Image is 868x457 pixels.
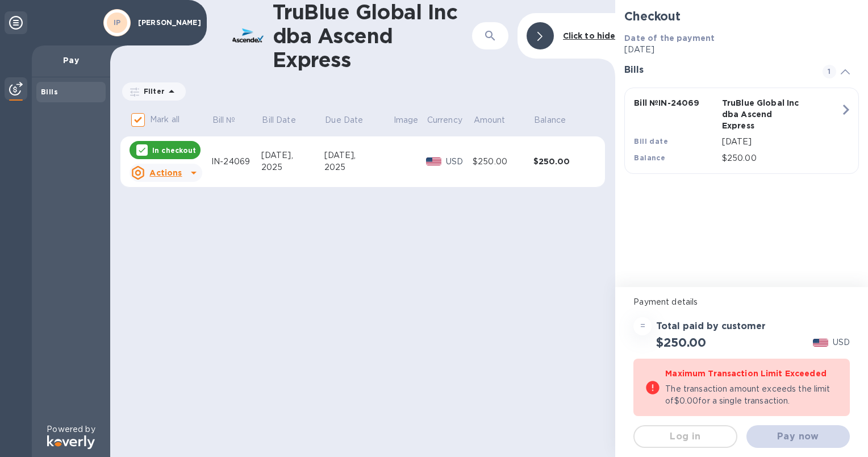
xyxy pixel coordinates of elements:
[633,317,652,335] div: =
[152,146,196,155] p: In checkout
[624,34,715,43] b: Date of the payment
[262,114,310,126] span: Bill Date
[138,19,195,27] p: [PERSON_NAME]
[150,114,180,126] p: Mark all
[624,9,859,23] h2: Checkout
[261,149,324,161] div: [DATE],
[634,97,717,109] p: Bill № IN-24069
[722,97,805,131] p: TruBlue Global Inc dba Ascend Express
[261,161,324,173] div: 2025
[665,383,838,407] p: The transaction amount exceeds the limit of $0.00 for a single transaction.
[394,114,419,126] p: Image
[426,157,441,165] img: USD
[656,321,766,332] h3: Total paid by customer
[47,435,95,449] img: Logo
[624,44,859,56] p: [DATE]
[813,339,828,347] img: USD
[634,153,665,162] b: Balance
[325,114,378,126] span: Due Date
[446,156,473,168] p: USD
[41,55,101,66] p: Pay
[722,136,840,148] p: [DATE]
[211,156,261,168] div: IN-24069
[633,296,850,308] p: Payment details
[149,168,182,177] u: Actions
[474,114,506,126] p: Amount
[212,114,236,126] p: Bill №
[534,114,566,126] p: Balance
[47,423,95,435] p: Powered by
[656,335,706,350] h2: $250.00
[665,369,826,378] b: Maximum Transaction Limit Exceeded
[533,156,594,167] div: $250.00
[722,152,840,164] p: $250.00
[833,336,850,348] p: USD
[262,114,295,126] p: Bill Date
[324,161,393,173] div: 2025
[324,149,393,161] div: [DATE],
[473,156,533,168] div: $250.00
[534,114,581,126] span: Balance
[823,65,836,78] span: 1
[634,137,668,146] b: Bill date
[427,114,462,126] p: Currency
[139,86,165,96] p: Filter
[212,114,251,126] span: Bill №
[325,114,363,126] p: Due Date
[624,65,809,76] h3: Bills
[474,114,520,126] span: Amount
[114,18,121,27] b: IP
[41,88,58,96] b: Bills
[624,88,859,174] button: Bill №IN-24069TruBlue Global Inc dba Ascend ExpressBill date[DATE]Balance$250.00
[563,31,616,40] b: Click to hide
